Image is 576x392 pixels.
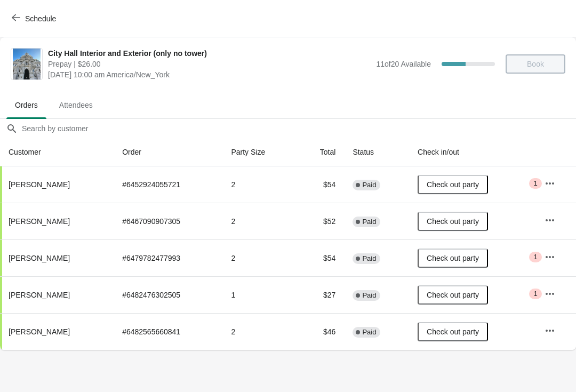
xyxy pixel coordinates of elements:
td: 2 [222,203,297,239]
input: Search by customer [21,119,576,138]
span: Check out party [427,180,479,189]
span: [PERSON_NAME] [9,180,70,189]
td: # 6479782477993 [114,239,222,276]
span: Paid [362,291,376,300]
span: [PERSON_NAME] [9,327,70,336]
button: Schedule [5,9,65,28]
span: 11 of 20 Available [376,60,431,68]
span: Attendees [51,95,101,115]
span: [PERSON_NAME] [9,254,70,262]
span: Check out party [427,291,479,299]
td: # 6452924055721 [114,166,222,203]
td: # 6482565660841 [114,313,222,350]
button: Check out party [418,249,488,268]
span: 1 [533,290,537,298]
th: Party Size [222,138,297,166]
td: 1 [222,276,297,313]
th: Check in/out [409,138,536,166]
span: Check out party [427,254,479,262]
span: 1 [533,253,537,261]
span: Check out party [427,327,479,336]
span: [PERSON_NAME] [9,217,70,226]
button: Check out party [418,285,488,305]
span: [PERSON_NAME] [9,291,70,299]
td: # 6482476302505 [114,276,222,313]
button: Check out party [418,322,488,341]
span: Paid [362,328,376,337]
td: $54 [297,239,344,276]
span: Paid [362,254,376,263]
span: Schedule [25,14,56,23]
span: 1 [533,179,537,188]
span: Paid [362,218,376,226]
span: Prepay | $26.00 [48,59,371,69]
td: 2 [222,313,297,350]
button: Check out party [418,212,488,231]
td: $52 [297,203,344,239]
span: Paid [362,181,376,189]
td: $46 [297,313,344,350]
td: $54 [297,166,344,203]
th: Total [297,138,344,166]
td: $27 [297,276,344,313]
button: Check out party [418,175,488,194]
td: # 6467090907305 [114,203,222,239]
th: Status [344,138,409,166]
span: City Hall Interior and Exterior (only no tower) [48,48,371,59]
span: Check out party [427,217,479,226]
td: 2 [222,166,297,203]
span: [DATE] 10:00 am America/New_York [48,69,371,80]
td: 2 [222,239,297,276]
img: City Hall Interior and Exterior (only no tower) [13,49,41,79]
span: Orders [6,95,46,115]
th: Order [114,138,222,166]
